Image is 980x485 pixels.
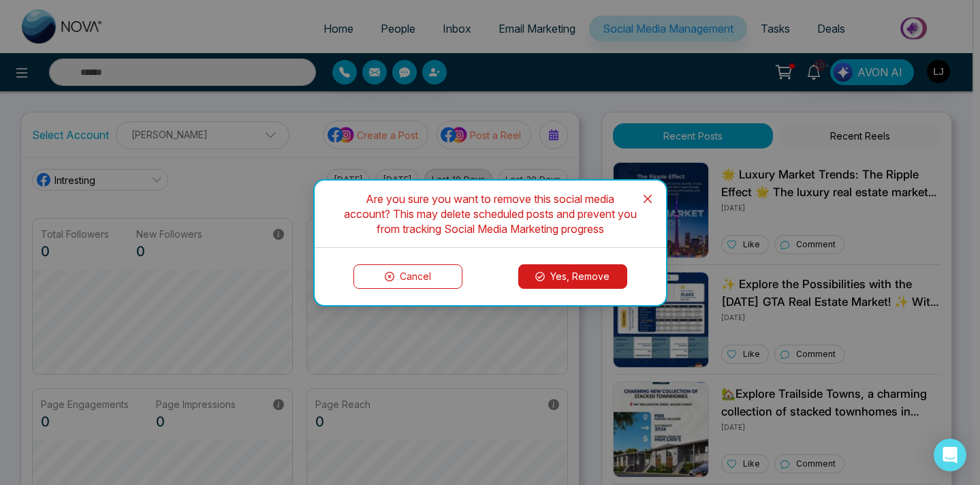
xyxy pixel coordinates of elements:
button: Close [629,181,666,217]
div: Are you sure you want to remove this social media account? This may delete scheduled posts and pr... [331,191,650,236]
span: close [642,193,653,204]
button: Cancel [353,264,462,289]
button: Yes, Remove [518,264,627,289]
div: Open Intercom Messenger [934,439,966,471]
